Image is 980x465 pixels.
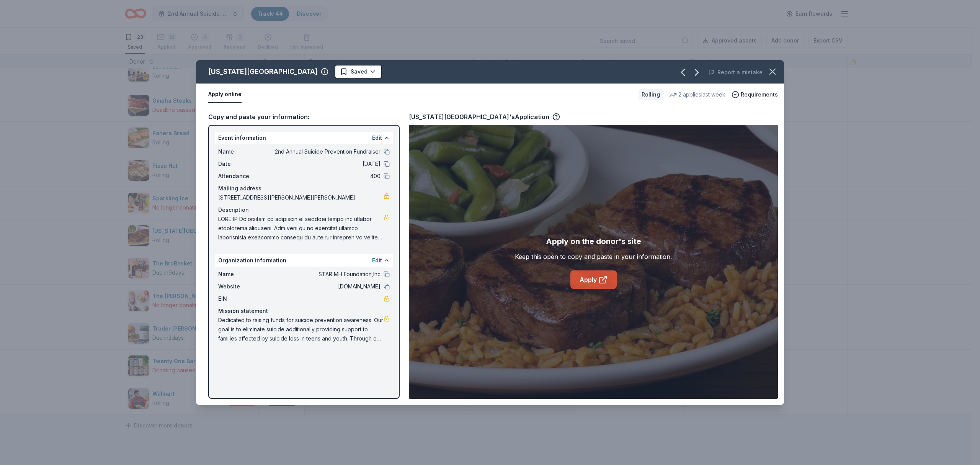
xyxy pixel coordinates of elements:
button: Edit [372,256,382,265]
span: Name [218,270,269,279]
span: [DOMAIN_NAME] [269,282,381,291]
div: [US_STATE][GEOGRAPHIC_DATA] [208,65,318,78]
span: [STREET_ADDRESS][PERSON_NAME][PERSON_NAME] [218,193,384,202]
span: Dedicated to raising funds for suicide prevention awareness. Our goal is to eliminate suicide add... [218,316,384,343]
div: Mailing address [218,184,390,193]
div: Organization information [215,254,393,267]
span: Name [218,147,269,156]
button: Edit [372,133,382,142]
span: Requirements [741,90,778,99]
div: Description [218,205,390,214]
span: 400 [269,172,381,181]
div: Apply on the donor's site [546,235,641,247]
div: Copy and paste your information: [208,112,400,122]
span: 2nd Annual Suicide Prevention Fundraiser [269,147,381,156]
span: STAR MH Foundation,Inc [269,270,381,279]
div: Mission statement [218,306,390,316]
div: Rolling [639,89,663,100]
div: 2 applies last week [669,90,725,99]
div: [US_STATE][GEOGRAPHIC_DATA]'s Application [409,112,560,122]
button: Apply online [208,87,242,103]
button: Requirements [732,90,778,99]
button: Saved [335,65,382,79]
span: EIN [218,294,269,303]
button: Report a mistake [708,68,763,77]
a: Apply [570,270,617,289]
div: Keep this open to copy and paste in your information. [515,252,672,261]
span: Date [218,159,269,169]
div: Event information [215,132,393,144]
span: Saved [351,67,367,76]
span: [DATE] [269,159,381,169]
span: Attendance [218,172,269,181]
span: Website [218,282,269,291]
span: LORE IP Dolorsitam co adipiscin el seddoei tempo inc utlabor etdolorema aliquaeni. Adm veni qu no... [218,214,384,242]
